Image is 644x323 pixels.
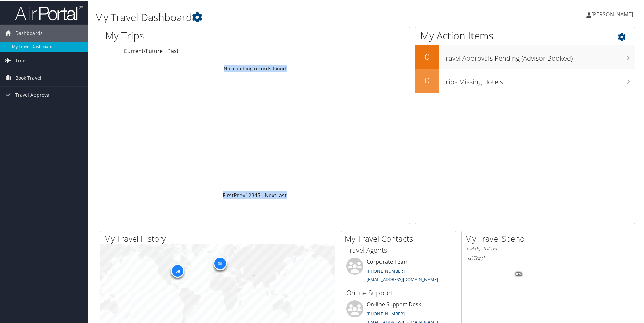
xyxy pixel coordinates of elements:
[415,28,635,42] h1: My Action Items
[15,24,43,41] span: Dashboards
[343,257,454,285] li: Corporate Team
[346,287,451,297] h3: Online Support
[248,191,251,198] a: 2
[171,263,184,277] div: 68
[124,47,163,54] a: Current/Future
[100,62,410,74] td: No matching records found
[467,245,571,251] h6: [DATE] - [DATE]
[254,191,257,198] a: 4
[516,272,522,276] tspan: 0%
[223,191,234,198] a: First
[465,232,576,244] h2: My Travel Spend
[251,191,254,198] a: 3
[591,10,633,17] span: [PERSON_NAME]
[415,74,439,85] h2: 0
[276,191,287,198] a: Last
[442,73,635,86] h3: Trips Missing Hotels
[213,256,227,270] div: 15
[15,51,27,68] span: Trips
[345,232,456,244] h2: My Travel Contacts
[264,191,276,198] a: Next
[367,267,405,273] a: [PHONE_NUMBER]
[245,191,248,198] a: 1
[346,245,451,254] h3: Travel Agents
[367,310,405,316] a: [PHONE_NUMBER]
[586,3,640,24] a: [PERSON_NAME]
[15,69,41,86] span: Book Travel
[167,47,179,54] a: Past
[367,276,438,282] a: [EMAIL_ADDRESS][DOMAIN_NAME]
[442,49,635,62] h3: Travel Approvals Pending (Advisor Booked)
[257,191,260,198] a: 5
[467,254,571,261] h6: Total
[234,191,245,198] a: Prev
[415,45,635,68] a: 0Travel Approvals Pending (Advisor Booked)
[105,28,276,42] h1: My Trips
[467,254,473,261] span: $0
[95,9,458,24] h1: My Travel Dashboard
[415,50,439,62] h2: 0
[15,4,83,20] img: airportal-logo.png
[15,86,51,103] span: Travel Approval
[104,232,335,244] h2: My Travel History
[260,191,264,198] span: …
[415,68,635,92] a: 0Trips Missing Hotels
